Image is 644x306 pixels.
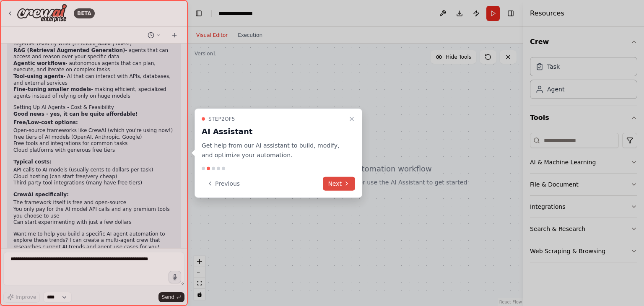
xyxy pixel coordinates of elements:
[347,114,357,124] button: Close walkthrough
[202,176,245,190] button: Previous
[323,176,355,190] button: Next
[208,116,235,122] span: Step 2 of 5
[202,141,345,160] p: Get help from our AI assistant to build, modify, and optimize your automation.
[193,8,205,19] button: Hide left sidebar
[202,126,345,137] h3: AI Assistant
